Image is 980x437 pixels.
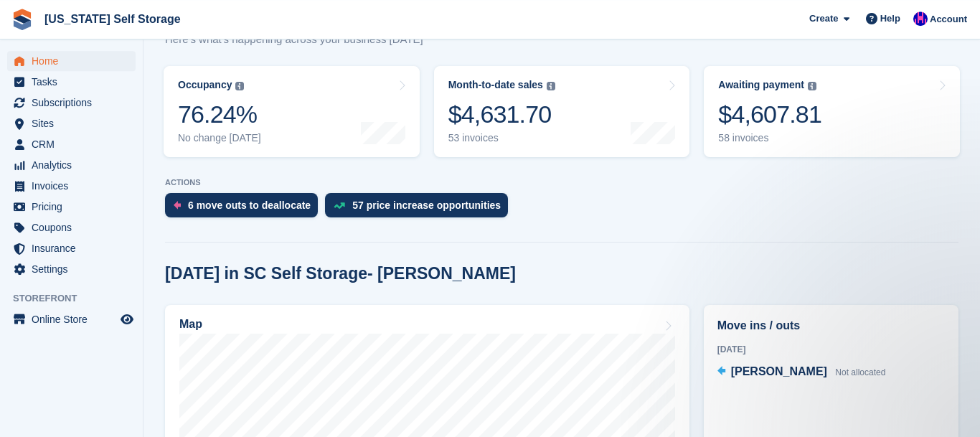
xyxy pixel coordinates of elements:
a: menu [7,134,136,154]
span: Not allocated [835,367,885,377]
span: Account [930,12,967,27]
div: 57 price increase opportunities [352,199,501,211]
div: Month-to-date sales [448,79,543,91]
h2: [DATE] in SC Self Storage- [PERSON_NAME] [165,264,516,283]
img: icon-info-grey-7440780725fd019a000dd9b08b2336e03edf1995a4989e88bcd33f0948082b44.svg [547,82,555,90]
a: menu [7,93,136,113]
div: [DATE] [717,343,945,356]
span: Invoices [32,176,118,196]
h2: Map [179,318,202,331]
div: Occupancy [178,79,232,91]
a: menu [7,217,136,238]
a: Occupancy 76.24% No change [DATE] [164,66,420,157]
img: move_outs_to_deallocate_icon-f764333ba52eb49d3ac5e1228854f67142a1ed5810a6f6cc68b1a99e826820c5.svg [174,201,181,210]
a: Month-to-date sales $4,631.70 53 invoices [434,66,690,157]
p: Here's what's happening across your business [DATE] [165,32,448,48]
span: CRM [32,134,118,154]
a: menu [7,309,136,329]
span: Online Store [32,309,118,329]
span: Insurance [32,238,118,258]
img: stora-icon-8386f47178a22dfd0bd8f6a31ec36ba5ce8667c1dd55bd0f319d3a0aa187defe.svg [11,9,33,30]
a: menu [7,113,136,133]
a: menu [7,72,136,92]
a: Awaiting payment $4,607.81 58 invoices [704,66,960,157]
img: icon-info-grey-7440780725fd019a000dd9b08b2336e03edf1995a4989e88bcd33f0948082b44.svg [235,82,244,90]
a: [US_STATE] Self Storage [39,7,187,31]
div: 6 move outs to deallocate [188,199,311,211]
div: 53 invoices [448,132,555,144]
div: 76.24% [178,100,261,129]
a: menu [7,197,136,217]
span: Analytics [32,155,118,175]
a: 57 price increase opportunities [325,193,515,225]
div: Awaiting payment [718,79,804,91]
div: 58 invoices [718,132,821,144]
a: menu [7,259,136,279]
a: menu [7,176,136,196]
div: No change [DATE] [178,132,261,144]
span: Sites [32,113,118,133]
a: [PERSON_NAME] Not allocated [717,363,886,382]
a: menu [7,238,136,258]
img: icon-info-grey-7440780725fd019a000dd9b08b2336e03edf1995a4989e88bcd33f0948082b44.svg [808,82,816,90]
span: Storefront [13,291,143,306]
p: ACTIONS [165,178,958,187]
span: [PERSON_NAME] [731,365,827,377]
a: menu [7,51,136,71]
span: Tasks [32,72,118,92]
a: menu [7,155,136,175]
span: Pricing [32,197,118,217]
img: price_increase_opportunities-93ffe204e8149a01c8c9dc8f82e8f89637d9d84a8eef4429ea346261dce0b2c0.svg [334,202,345,209]
div: $4,607.81 [718,100,821,129]
span: Coupons [32,217,118,238]
img: Christopher Ganser [913,11,928,26]
span: Subscriptions [32,93,118,113]
span: Create [809,11,838,26]
span: Help [880,11,900,26]
a: 6 move outs to deallocate [165,193,325,225]
span: Settings [32,259,118,279]
span: Home [32,51,118,71]
div: $4,631.70 [448,100,555,129]
h2: Move ins / outs [717,317,945,334]
a: Preview store [118,311,136,328]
